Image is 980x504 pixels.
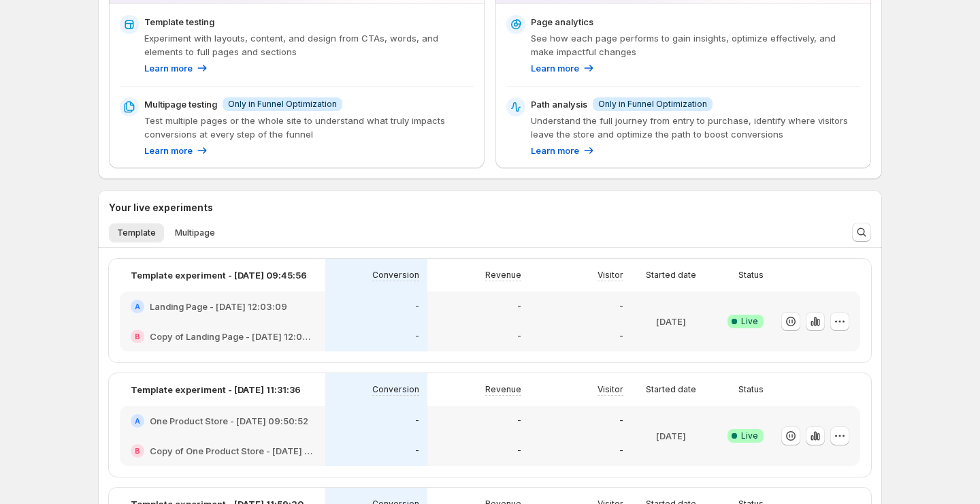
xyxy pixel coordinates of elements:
[372,384,419,395] p: Conversion
[485,270,521,281] p: Revenue
[517,445,521,456] p: -
[738,384,764,395] p: Status
[150,414,308,428] h2: One Product Store - [DATE] 09:50:52
[228,99,337,110] span: Only in Funnel Optimization
[135,332,140,341] h2: B
[531,31,860,59] p: See how each page performs to gain insights, optimize effectively, and make impactful changes
[531,144,579,157] p: Learn more
[738,270,764,281] p: Status
[531,97,587,111] p: Path analysis
[517,415,521,426] p: -
[531,61,579,75] p: Learn more
[415,445,419,456] p: -
[150,444,314,458] h2: Copy of One Product Store - [DATE] 09:50:52
[135,417,140,425] h2: A
[598,270,623,281] p: Visitor
[619,445,623,456] p: -
[619,331,623,342] p: -
[656,429,686,443] p: [DATE]
[531,114,860,141] p: Understand the full journey from entry to purchase, identify where visitors leave the store and o...
[531,144,595,157] a: Learn more
[415,301,419,312] p: -
[517,331,521,342] p: -
[131,383,301,396] p: Template experiment - [DATE] 11:31:36
[175,227,215,238] span: Multipage
[109,201,213,215] h3: Your live experiments
[598,99,707,110] span: Only in Funnel Optimization
[135,302,140,311] h2: A
[646,270,696,281] p: Started date
[619,301,623,312] p: -
[144,144,209,157] a: Learn more
[150,330,314,343] h2: Copy of Landing Page - [DATE] 12:03:09
[144,144,193,157] p: Learn more
[372,270,419,281] p: Conversion
[531,61,595,75] a: Learn more
[517,301,521,312] p: -
[619,415,623,426] p: -
[531,15,593,29] p: Page analytics
[144,61,209,75] a: Learn more
[415,331,419,342] p: -
[852,223,871,242] button: Search and filter results
[144,31,474,59] p: Experiment with layouts, content, and design from CTAs, words, and elements to full pages and sec...
[144,114,474,141] p: Test multiple pages or the whole site to understand what truly impacts conversions at every step ...
[135,447,140,455] h2: B
[117,227,156,238] span: Template
[598,384,623,395] p: Visitor
[144,97,217,111] p: Multipage testing
[656,315,686,328] p: [DATE]
[646,384,696,395] p: Started date
[150,300,287,313] h2: Landing Page - [DATE] 12:03:09
[415,415,419,426] p: -
[144,61,193,75] p: Learn more
[741,430,758,441] span: Live
[131,268,307,282] p: Template experiment - [DATE] 09:45:56
[485,384,521,395] p: Revenue
[741,316,758,327] span: Live
[144,15,214,29] p: Template testing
